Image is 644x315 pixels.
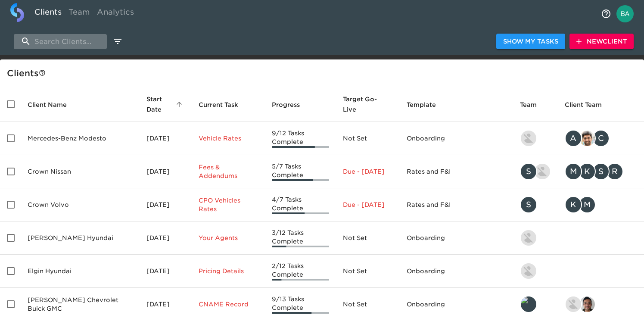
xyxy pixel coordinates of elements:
[566,296,581,312] img: nikko.foster@roadster.com
[400,122,513,155] td: Onboarding
[565,130,582,147] div: A
[520,163,537,180] div: S
[521,230,536,246] img: kevin.lo@roadster.com
[21,155,140,188] td: Crown Nissan
[579,196,596,213] div: M
[7,66,641,80] div: Client s
[21,255,140,288] td: Elgin Hyundai
[265,155,336,188] td: 5/7 Tasks Complete
[592,163,610,180] div: S
[520,100,548,110] span: Team
[606,163,623,180] div: R
[31,3,65,24] a: Clients
[503,36,558,47] span: Show My Tasks
[521,263,536,279] img: kevin.lo@roadster.com
[21,122,140,155] td: Mercedes-Benz Modesto
[520,296,551,313] div: leland@roadster.com
[596,3,616,24] button: notifications
[343,167,393,176] p: Due - [DATE]
[265,221,336,255] td: 3/12 Tasks Complete
[199,300,258,309] p: CNAME Record
[520,163,551,180] div: savannah@roadster.com, austin@roadster.com
[496,34,565,50] button: Show My Tasks
[336,255,400,288] td: Not Set
[28,100,78,110] span: Client Name
[199,100,238,110] span: This is the next Task in this Hub that should be completed
[336,221,400,255] td: Not Set
[199,134,258,143] p: Vehicle Rates
[199,196,258,213] p: CPO Vehicles Rates
[400,255,513,288] td: Onboarding
[592,130,610,147] div: C
[21,188,140,221] td: Crown Volvo
[199,267,258,275] p: Pricing Details
[110,34,125,49] button: edit
[21,221,140,255] td: [PERSON_NAME] Hyundai
[140,221,192,255] td: [DATE]
[520,229,551,246] div: kevin.lo@roadster.com
[616,5,634,22] img: Profile
[272,100,311,110] span: Progress
[579,163,596,180] div: K
[535,164,550,179] img: austin@roadster.com
[407,100,447,110] span: Template
[569,34,634,50] button: NewClient
[39,69,46,76] svg: This is a list of all of your clients and clients shared with you
[565,196,582,213] div: K
[140,122,192,155] td: [DATE]
[343,200,393,209] p: Due - [DATE]
[199,234,258,242] p: Your Agents
[565,163,582,180] div: M
[565,163,637,180] div: mcooley@crowncars.com, kwilson@crowncars.com, sparent@crowncars.com, rrobins@crowncars.com
[565,130,637,147] div: angelique.nurse@roadster.com, sandeep@simplemnt.com, clayton.mandel@roadster.com
[400,188,513,221] td: Rates and F&I
[140,155,192,188] td: [DATE]
[520,262,551,280] div: kevin.lo@roadster.com
[343,94,382,115] span: Calculated based on the start date and the duration of all Tasks contained in this Hub.
[146,94,185,115] span: Start Date
[520,196,537,213] div: S
[10,3,24,22] img: logo
[93,3,137,24] a: Analytics
[576,36,627,47] span: New Client
[199,100,249,110] span: Current Task
[265,188,336,221] td: 4/7 Tasks Complete
[521,296,536,312] img: leland@roadster.com
[14,34,107,49] input: search
[520,196,551,213] div: savannah@roadster.com
[336,122,400,155] td: Not Set
[579,131,595,146] img: sandeep@simplemnt.com
[140,255,192,288] td: [DATE]
[199,163,258,180] p: Fees & Addendums
[565,296,637,313] div: nikko.foster@roadster.com, sai@simplemnt.com
[265,255,336,288] td: 2/12 Tasks Complete
[140,188,192,221] td: [DATE]
[520,130,551,147] div: kevin.lo@roadster.com
[579,296,595,312] img: sai@simplemnt.com
[400,155,513,188] td: Rates and F&I
[521,131,536,146] img: kevin.lo@roadster.com
[565,196,637,213] div: kwilson@crowncars.com, mcooley@crowncars.com
[400,221,513,255] td: Onboarding
[565,100,613,110] span: Client Team
[65,3,93,24] a: Team
[265,122,336,155] td: 9/12 Tasks Complete
[343,94,393,115] span: Target Go-Live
